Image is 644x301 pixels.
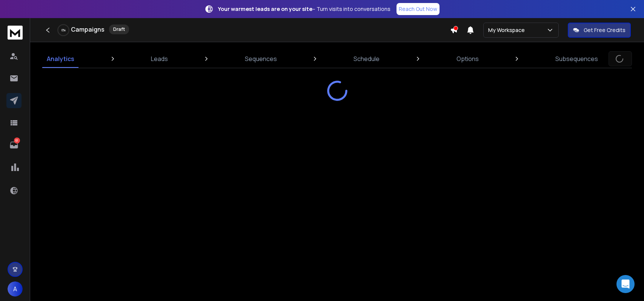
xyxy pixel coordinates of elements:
[452,50,483,68] a: Options
[584,26,626,34] p: Get Free Credits
[397,3,440,15] a: Reach Out Now
[399,5,437,13] p: Reach Out Now
[71,25,105,34] h1: Campaigns
[456,54,479,63] p: Options
[245,54,277,63] p: Sequences
[146,50,172,68] a: Leads
[14,138,20,144] p: 61
[47,54,74,63] p: Analytics
[349,50,384,68] a: Schedule
[555,54,598,63] p: Subsequences
[8,26,23,40] img: logo
[61,28,66,32] p: 0 %
[616,275,635,293] div: Open Intercom Messenger
[218,5,390,13] p: – Turn visits into conversations
[8,281,23,296] button: A
[42,50,79,68] a: Analytics
[551,50,603,68] a: Subsequences
[218,5,312,12] strong: Your warmest leads are on your site
[240,50,281,68] a: Sequences
[6,138,22,153] a: 61
[568,23,631,38] button: Get Free Credits
[488,26,528,34] p: My Workspace
[151,54,168,63] p: Leads
[109,24,129,34] div: Draft
[354,54,380,63] p: Schedule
